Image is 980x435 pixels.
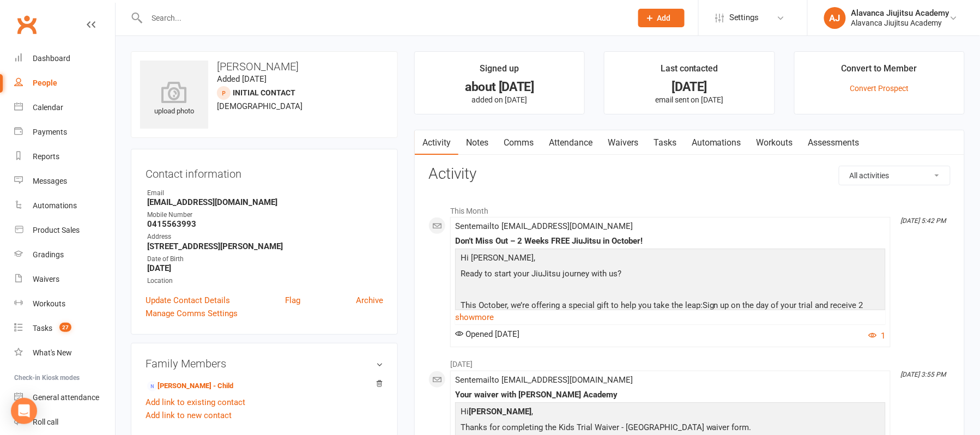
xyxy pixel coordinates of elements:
p: added on [DATE] [425,95,574,104]
span: Sent email to [EMAIL_ADDRESS][DOMAIN_NAME] [455,221,633,231]
div: Dashboard [33,54,70,63]
a: Dashboard [14,46,115,71]
a: Notes [458,130,496,155]
div: Email [147,188,383,198]
span: Sent email to [EMAIL_ADDRESS][DOMAIN_NAME] [455,375,633,385]
span: Opened [DATE] [455,329,519,339]
div: Don’t Miss Out – 2 Weeks FREE JiuJitsu in October! [455,237,886,246]
div: Last contacted [661,62,718,81]
div: upload photo [140,81,208,117]
div: People [33,78,57,87]
span: Settings [729,5,759,30]
a: People [14,71,115,95]
a: Waivers [14,267,115,292]
a: Assessments [801,130,867,155]
a: show more [455,310,886,325]
div: Calendar [33,103,63,112]
p: Hi , [458,405,883,421]
a: Tasks 27 [14,316,115,341]
a: Attendance [541,130,600,155]
a: Convert Prospect [850,84,909,93]
div: about [DATE] [425,81,574,93]
a: Add link to new contact [146,409,232,422]
div: Payments [33,128,67,136]
div: Mobile Number [147,210,383,220]
span: Initial Contact [233,88,295,97]
a: [PERSON_NAME] - Child [147,380,233,392]
div: Automations [33,201,77,210]
a: Gradings [14,243,115,267]
a: Clubworx [13,11,40,38]
a: Roll call [14,410,115,434]
a: Payments [14,120,115,144]
p: Hi [PERSON_NAME], [458,251,883,267]
span: [DEMOGRAPHIC_DATA] [217,101,303,111]
p: email sent on [DATE] [614,95,764,104]
time: Added [DATE] [217,74,267,84]
a: Flag [285,294,300,307]
span: Add [657,14,671,22]
div: Alavanca Jiujitsu Academy [851,18,949,28]
a: Activity [415,130,458,155]
h3: [PERSON_NAME] [140,61,389,72]
strong: [PERSON_NAME] [469,407,531,416]
div: Product Sales [33,226,80,234]
a: Reports [14,144,115,169]
h3: Family Members [146,358,383,370]
i: [DATE] 3:55 PM [901,371,946,378]
a: Calendar [14,95,115,120]
a: Product Sales [14,218,115,243]
a: What's New [14,341,115,365]
div: Your waiver with [PERSON_NAME] Academy [455,390,886,400]
div: Reports [33,152,59,161]
div: Open Intercom Messenger [11,398,37,424]
div: Address [147,232,383,242]
div: AJ [824,7,846,29]
li: [DATE] [428,353,951,370]
div: Alavanca Jiujitsu Academy [851,8,949,18]
a: General attendance kiosk mode [14,385,115,410]
div: Waivers [33,275,59,283]
a: Archive [356,294,383,307]
div: Date of Birth [147,254,383,264]
a: Update Contact Details [146,294,230,307]
strong: [STREET_ADDRESS][PERSON_NAME] [147,241,383,251]
a: Add link to existing contact [146,396,245,409]
a: Workouts [14,292,115,316]
a: Manage Comms Settings [146,307,238,320]
h3: Contact information [146,164,383,180]
a: Messages [14,169,115,194]
span: 27 [59,323,71,332]
div: What's New [33,348,72,357]
div: Signed up [480,62,519,81]
div: Gradings [33,250,64,259]
a: Workouts [749,130,801,155]
a: Waivers [600,130,646,155]
strong: [DATE] [147,263,383,273]
input: Search... [143,10,624,26]
button: 1 [869,329,886,342]
div: Roll call [33,418,58,426]
li: This Month [428,200,951,217]
p: Ready to start your JiuJitsu journey with us? [458,267,883,283]
div: Workouts [33,299,65,308]
a: Comms [496,130,541,155]
div: [DATE] [614,81,764,93]
p: This October, we’re offering a special gift to help you take the leap: [458,299,883,328]
strong: 0415563993 [147,219,383,229]
a: Tasks [646,130,684,155]
a: Automations [684,130,749,155]
div: Location [147,276,383,286]
div: Convert to Member [842,62,917,81]
div: Messages [33,177,67,185]
a: Automations [14,194,115,218]
strong: [EMAIL_ADDRESS][DOMAIN_NAME] [147,197,383,207]
i: [DATE] 5:42 PM [901,217,946,225]
h3: Activity [428,166,951,183]
div: Tasks [33,324,52,333]
div: General attendance [33,393,99,402]
button: Add [638,9,685,27]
